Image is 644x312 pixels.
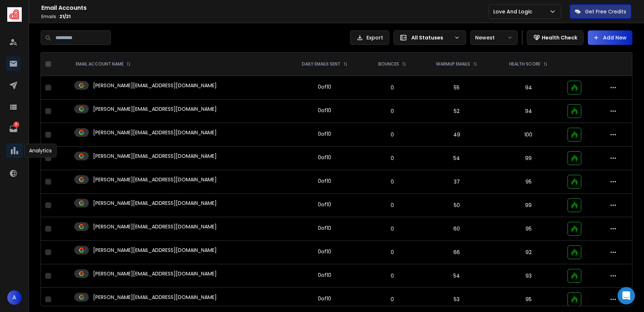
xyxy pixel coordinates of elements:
p: 3 [13,122,19,127]
td: 60 [420,217,494,241]
td: 92 [494,241,563,264]
p: Get Free Credits [585,8,626,15]
button: A [7,290,22,305]
button: Export [350,30,389,45]
p: [PERSON_NAME][EMAIL_ADDRESS][DOMAIN_NAME] [93,199,217,207]
h1: Email Accounts [41,4,489,12]
p: 0 [369,272,415,279]
td: 99 [494,147,563,170]
p: [PERSON_NAME][EMAIL_ADDRESS][DOMAIN_NAME] [93,246,217,254]
p: Emails : [41,14,489,20]
div: EMAIL ACCOUNT NAME [76,61,131,67]
p: BOUNCES [378,61,399,67]
button: Add New [588,30,632,45]
p: 0 [369,249,415,256]
p: 0 [369,296,415,303]
p: All Statuses [411,34,451,41]
p: [PERSON_NAME][EMAIL_ADDRESS][DOMAIN_NAME] [93,152,217,160]
p: DAILY EMAILS SENT [302,61,340,67]
p: 0 [369,131,415,138]
td: 94 [494,76,563,100]
td: 55 [420,76,494,100]
td: 99 [494,194,563,217]
div: 0 of 10 [318,154,331,161]
td: 50 [420,194,494,217]
td: 66 [420,241,494,264]
td: 93 [494,264,563,288]
p: 0 [369,202,415,209]
td: 95 [494,217,563,241]
button: Newest [470,30,518,45]
p: [PERSON_NAME][EMAIL_ADDRESS][DOMAIN_NAME] [93,270,217,277]
p: WARMUP EMAILS [436,61,470,67]
div: Open Intercom Messenger [618,287,635,304]
td: 100 [494,123,563,147]
div: 0 of 10 [318,107,331,114]
p: 0 [369,155,415,162]
div: 0 of 10 [318,83,331,90]
td: 95 [494,170,563,194]
td: 95 [494,288,563,311]
p: [PERSON_NAME][EMAIL_ADDRESS][DOMAIN_NAME] [93,129,217,136]
p: 0 [369,178,415,185]
img: logo [7,7,22,22]
span: 21 / 21 [59,13,71,20]
button: Get Free Credits [570,4,631,19]
td: 94 [494,100,563,123]
p: [PERSON_NAME][EMAIL_ADDRESS][DOMAIN_NAME] [93,294,217,301]
p: 0 [369,84,415,91]
p: Health Check [542,34,577,41]
td: 49 [420,123,494,147]
button: Health Check [527,30,583,45]
p: Love And Logic [493,8,535,15]
td: 53 [420,288,494,311]
p: [PERSON_NAME][EMAIL_ADDRESS][DOMAIN_NAME] [93,82,217,89]
p: [PERSON_NAME][EMAIL_ADDRESS][DOMAIN_NAME] [93,176,217,183]
p: [PERSON_NAME][EMAIL_ADDRESS][DOMAIN_NAME] [93,105,217,113]
p: [PERSON_NAME][EMAIL_ADDRESS][DOMAIN_NAME] [93,223,217,230]
p: 0 [369,107,415,115]
td: 52 [420,100,494,123]
div: 0 of 10 [318,248,331,255]
div: 0 of 10 [318,130,331,138]
div: 0 of 10 [318,271,331,279]
td: 54 [420,147,494,170]
div: 0 of 10 [318,201,331,208]
div: Analytics [24,144,57,157]
p: HEALTH SCORE [509,61,540,67]
div: 0 of 10 [318,177,331,185]
p: 0 [369,225,415,232]
a: 3 [6,122,21,136]
td: 37 [420,170,494,194]
td: 54 [420,264,494,288]
div: 0 of 10 [318,295,331,302]
div: 0 of 10 [318,224,331,232]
